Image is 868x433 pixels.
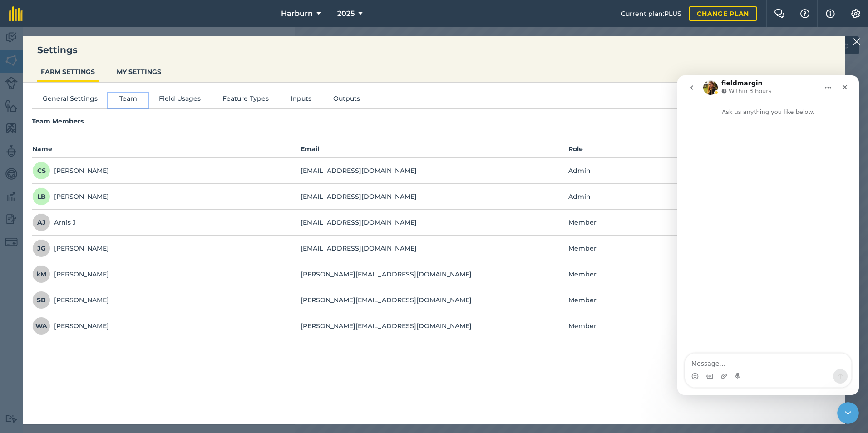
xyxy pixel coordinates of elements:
th: Role [568,143,702,158]
div: [PERSON_NAME] [32,162,109,180]
td: [EMAIL_ADDRESS][DOMAIN_NAME] [300,184,568,210]
div: [PERSON_NAME] [32,239,109,257]
div: [PERSON_NAME] [32,187,109,206]
span: CS [32,162,50,180]
div: [PERSON_NAME] [32,265,109,283]
button: FARM SETTINGS [37,63,99,80]
td: [PERSON_NAME][EMAIL_ADDRESS][DOMAIN_NAME] [300,287,568,313]
td: Admin [568,158,702,184]
td: Member [568,210,702,236]
button: General Settings [32,93,108,107]
img: A cog icon [850,9,861,18]
span: Harburn [281,8,313,19]
span: LB [32,187,50,206]
div: [PERSON_NAME] [32,291,109,309]
td: Member [568,236,702,261]
button: Feature Types [212,93,280,107]
button: Team [108,93,148,107]
td: [PERSON_NAME][EMAIL_ADDRESS][DOMAIN_NAME] [300,313,568,339]
span: SB [32,291,50,309]
button: Inputs [280,93,322,107]
a: Change plan [689,6,757,21]
td: [EMAIL_ADDRESS][DOMAIN_NAME] [300,210,568,236]
span: 2025 [337,8,355,19]
td: [EMAIL_ADDRESS][DOMAIN_NAME] [300,236,568,261]
span: Current plan : PLUS [621,9,681,19]
div: Arnis J [32,213,76,231]
iframe: Intercom live chat [837,402,859,424]
button: Field Usages [148,93,212,107]
div: [PERSON_NAME] [32,317,109,335]
img: svg+xml;base64,PHN2ZyB4bWxucz0iaHR0cDovL3d3dy53My5vcmcvMjAwMC9zdmciIHdpZHRoPSIxNyIgaGVpZ2h0PSIxNy... [826,8,835,19]
h4: Team Members [32,116,84,130]
span: WA [32,317,50,335]
th: Email [300,143,568,158]
img: A question mark icon [799,9,810,18]
td: Admin [568,184,702,210]
td: [PERSON_NAME][EMAIL_ADDRESS][DOMAIN_NAME] [300,261,568,287]
td: Member [568,287,702,313]
button: MY SETTINGS [113,63,165,80]
td: [EMAIL_ADDRESS][DOMAIN_NAME] [300,158,568,184]
th: Name [32,143,300,158]
h3: Settings [23,44,845,56]
span: AJ [32,213,50,231]
td: Member [568,313,702,339]
td: Member [568,261,702,287]
button: Outputs [322,93,371,107]
span: JG [32,239,50,257]
img: svg+xml;base64,PHN2ZyB4bWxucz0iaHR0cDovL3d3dy53My5vcmcvMjAwMC9zdmciIHdpZHRoPSIyMiIgaGVpZ2h0PSIzMC... [853,36,861,47]
img: Two speech bubbles overlapping with the left bubble in the forefront [774,9,785,18]
span: kM [32,265,50,283]
img: fieldmargin Logo [9,6,23,21]
iframe: Intercom live chat [677,75,859,395]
